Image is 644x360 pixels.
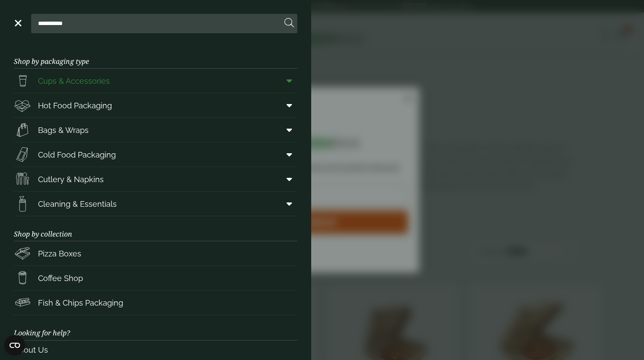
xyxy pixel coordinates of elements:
[14,93,297,117] a: Hot Food Packaging
[38,149,116,161] span: Cold Food Packaging
[14,167,297,191] a: Cutlery & Napkins
[14,291,297,315] a: Fish & Chips Packaging
[38,297,123,309] span: Fish & Chips Packaging
[14,266,297,290] a: Coffee Shop
[14,192,297,216] a: Cleaning & Essentials
[14,171,31,188] img: Cutlery.svg
[38,272,83,284] span: Coffee Shop
[4,335,25,356] button: Open CMP widget
[14,216,297,241] h3: Shop by collection
[38,174,104,185] span: Cutlery & Napkins
[38,100,112,111] span: Hot Food Packaging
[14,269,31,287] img: HotDrink_paperCup.svg
[38,75,110,87] span: Cups & Accessories
[14,69,297,93] a: Cups & Accessories
[38,198,117,210] span: Cleaning & Essentials
[14,146,31,163] img: Sandwich_box.svg
[38,248,81,259] span: Pizza Boxes
[14,315,297,340] h3: Looking for help?
[14,72,31,89] img: PintNhalf_cup.svg
[14,44,297,69] h3: Shop by packaging type
[14,294,31,311] img: FishNchip_box.svg
[14,142,297,167] a: Cold Food Packaging
[14,245,31,262] img: Pizza_boxes.svg
[14,121,31,139] img: Paper_carriers.svg
[14,97,31,114] img: Deli_box.svg
[14,341,297,359] a: About Us
[14,241,297,265] a: Pizza Boxes
[14,195,31,212] img: open-wipe.svg
[38,124,89,136] span: Bags & Wraps
[14,118,297,142] a: Bags & Wraps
